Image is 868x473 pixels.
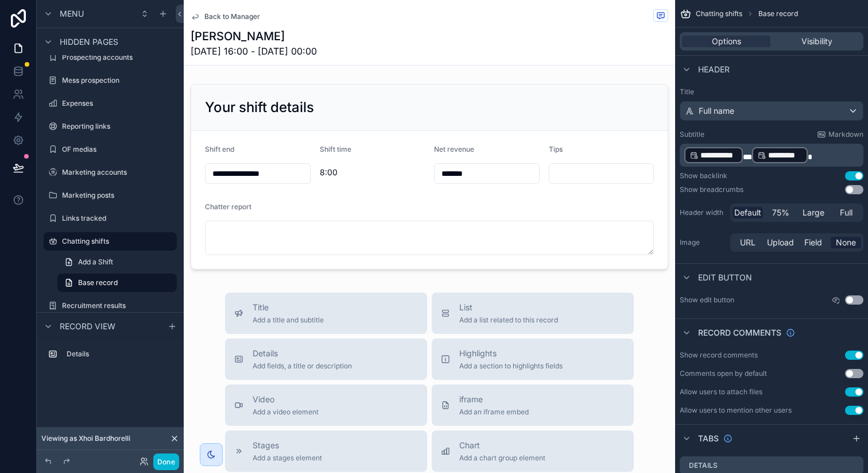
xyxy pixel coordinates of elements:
span: Chart [459,440,545,451]
span: Add a list related to this record [459,316,558,325]
span: Title [253,302,324,313]
button: VideoAdd a video element [225,384,427,426]
label: Mess prospection [62,76,175,85]
span: [DATE] 16:00 - [DATE] 00:00 [191,44,317,58]
label: Show edit button [680,295,734,305]
button: DetailsAdd fields, a title or description [225,339,427,380]
a: Links tracked [44,209,177,228]
div: Comments open by default [680,369,767,378]
span: Viewing as Xhoi Bardhorelli [41,434,130,443]
span: Menu [60,8,84,20]
button: iframeAdd an iframe embed [432,384,634,426]
span: Markdown [828,130,863,139]
span: Add fields, a title or description [253,362,352,371]
a: Prospecting accounts [44,48,177,67]
button: ListAdd a list related to this record [432,293,634,334]
a: Chatting shifts [44,232,177,251]
span: Add an iframe embed [459,407,529,417]
span: None [836,237,856,248]
label: Image [680,238,726,247]
label: Reporting links [62,122,175,131]
span: Details [253,348,352,359]
span: Visibility [801,36,832,47]
div: scrollable content [37,340,184,375]
button: ChartAdd a chart group element [432,430,634,472]
a: Marketing posts [44,186,177,205]
div: Allow users to mention other users [680,406,792,415]
span: Large [803,207,824,218]
span: Base record [758,9,798,18]
label: Subtitle [680,130,704,139]
span: Edit button [698,272,752,283]
span: List [459,302,558,313]
span: Default [734,207,761,218]
span: 75% [772,207,789,218]
button: Done [153,453,179,470]
span: Add a stages element [253,453,322,463]
label: Links tracked [62,214,175,223]
span: Add a Shift [78,257,113,267]
span: Add a chart group element [459,453,545,463]
span: Options [712,36,741,47]
span: Hidden pages [60,36,118,48]
div: scrollable content [680,144,863,167]
span: Stages [253,440,322,451]
a: Expenses [44,94,177,113]
a: Base record [57,274,177,292]
a: Add a Shift [57,253,177,271]
label: Prospecting accounts [62,53,175,62]
a: OF medias [44,140,177,159]
div: Show record comments [680,351,758,360]
label: Marketing posts [62,191,175,200]
span: Record view [60,321,115,332]
label: OF medias [62,145,175,154]
h1: [PERSON_NAME] [191,28,317,44]
a: Mess prospection [44,71,177,90]
button: Full name [680,101,863,121]
button: StagesAdd a stages element [225,430,427,472]
span: Chatting shifts [696,9,742,18]
span: Back to Manager [204,12,260,21]
a: Reporting links [44,117,177,136]
div: Show breadcrumbs [680,185,743,194]
span: Add a title and subtitle [253,316,324,325]
span: Base record [78,278,118,287]
a: Recruitment results [44,297,177,315]
button: TitleAdd a title and subtitle [225,293,427,334]
span: Record comments [698,327,781,339]
span: Header [698,64,730,75]
label: Details [67,349,172,359]
span: iframe [459,394,529,405]
label: Recruitment results [62,301,175,310]
span: Highlights [459,348,563,359]
div: Allow users to attach files [680,387,762,397]
span: Tabs [698,433,719,444]
span: URL [740,237,755,248]
span: Add a video element [253,407,319,417]
label: Chatting shifts [62,237,170,246]
label: Expenses [62,99,175,108]
span: Add a section to highlights fields [459,362,563,371]
a: Marketing accounts [44,163,177,182]
button: HighlightsAdd a section to highlights fields [432,339,634,380]
label: Header width [680,208,726,217]
label: Marketing accounts [62,168,175,177]
a: Back to Manager [191,12,260,21]
span: Upload [767,237,794,248]
div: Show backlink [680,171,727,180]
a: Markdown [817,130,863,139]
span: Full name [699,105,734,117]
span: Full [840,207,852,218]
label: Title [680,87,863,97]
span: Field [804,237,822,248]
span: Video [253,394,319,405]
